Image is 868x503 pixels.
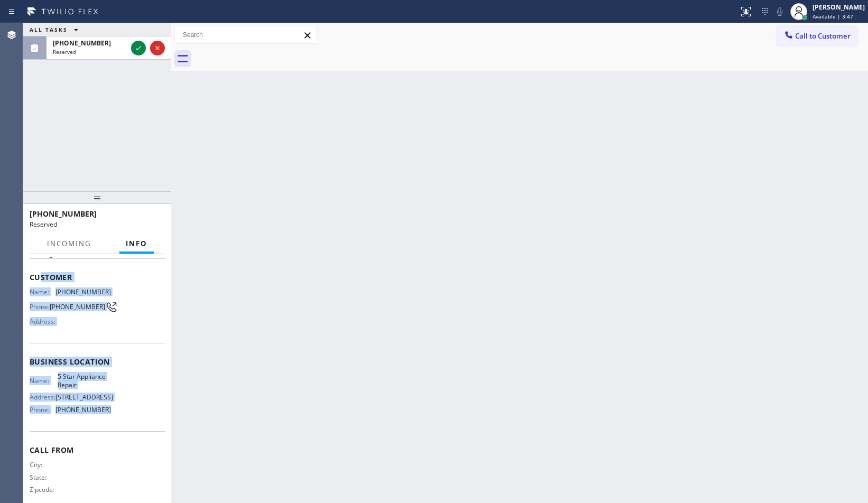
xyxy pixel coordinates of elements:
div: [PERSON_NAME] [813,3,865,12]
span: City: [30,461,58,469]
button: Incoming [41,234,98,254]
span: ALL TASKS [30,26,68,33]
span: Address: [30,393,55,401]
button: Accept [131,41,146,55]
span: Business location [30,357,165,367]
span: [STREET_ADDRESS] [55,393,113,401]
button: Reject [150,41,165,55]
span: Name: [30,377,58,385]
span: Phone: [30,406,55,414]
button: Mute [772,4,787,19]
span: Zipcode: [30,486,58,493]
span: [PHONE_NUMBER] [53,39,111,48]
span: 5 Star Appliance Repair [58,372,110,389]
span: [PHONE_NUMBER] [55,288,111,296]
span: Customer [30,272,165,282]
button: ALL TASKS [23,23,89,36]
input: Search [175,26,316,43]
span: Incoming [47,239,91,248]
button: Call to Customer [777,26,857,46]
span: State: [30,473,58,481]
span: Info [126,239,147,248]
span: [PHONE_NUMBER] [30,209,97,219]
span: Available | 3:47 [813,13,853,20]
span: Call From [30,445,165,455]
span: Reserved [30,220,57,229]
span: Call to Customer [795,31,851,41]
span: Address: [30,318,58,325]
span: Reserved [53,48,76,55]
span: Name: [30,288,55,296]
button: Info [119,234,154,254]
span: [PHONE_NUMBER] [50,303,105,311]
span: Phone: [30,303,50,311]
span: [PHONE_NUMBER] [55,406,111,414]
